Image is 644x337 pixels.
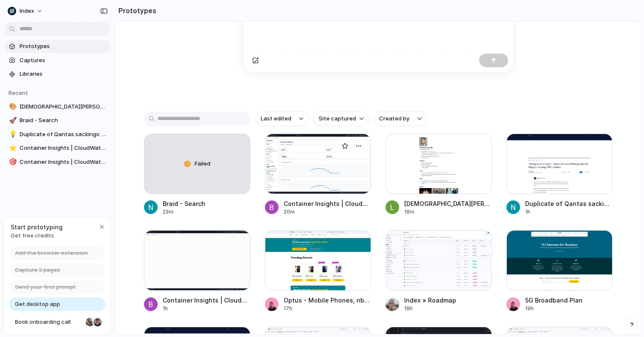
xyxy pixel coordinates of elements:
[92,317,103,327] div: Christian Iacullo
[265,230,371,312] a: Optus - Mobile Phones, nbn, Home Internet, Entertainment and SportOptus - Mobile Phones, nbn, Hom...
[4,68,111,80] a: Libraries
[144,134,250,216] a: FailedBraid - Search23m
[9,315,105,329] a: Book onboarding call
[8,103,16,111] button: 🎨
[9,157,15,167] div: 🎯
[144,230,250,312] a: Container Insights | CloudWatch | us-west-2Container Insights | CloudWatch | us-west-21h
[20,158,107,166] span: Container Insights | CloudWatch | us-west-2
[85,317,95,327] div: Nicole Kubica
[385,134,492,216] a: Christian Iacullo[DEMOGRAPHIC_DATA][PERSON_NAME]19m
[404,208,492,216] div: 19m
[4,142,111,154] a: ⭐Container Insights | CloudWatch | us-west-2
[8,116,16,125] button: 🚀
[15,318,82,326] span: Book onboarding call
[525,208,613,216] div: 1h
[163,296,250,305] div: Container Insights | CloudWatch | us-west-2
[163,208,205,216] div: 23m
[261,114,291,123] span: Last edited
[4,54,111,67] a: Captures
[404,305,456,312] div: 19h
[404,199,492,208] div: [DEMOGRAPHIC_DATA][PERSON_NAME]
[9,297,105,311] a: Get desktop app
[525,199,613,208] div: Duplicate of Qantas sackings: Federal Court hits airline with $90m penalty for 1800 illegal sacki...
[15,249,88,257] span: Add the browser extension
[319,114,356,123] span: Site captured
[313,111,369,126] button: Site captured
[9,102,15,111] div: 🎨
[163,199,205,208] div: Braid - Search
[115,6,156,16] h2: Prototypes
[4,40,111,53] a: Prototypes
[15,266,60,274] span: Capture 3 pages
[11,231,63,240] span: Get free credits
[15,283,76,291] span: Send your first prompt
[8,130,16,139] button: 💡
[20,56,107,65] span: Captures
[9,143,15,153] div: ⭐
[8,144,16,152] button: ⭐
[20,144,107,152] span: Container Insights | CloudWatch | us-west-2
[265,134,371,216] a: Container Insights | CloudWatch | us-west-2Container Insights | CloudWatch | us-west-220m
[4,100,111,113] a: 🎨[DEMOGRAPHIC_DATA][PERSON_NAME]
[525,296,583,305] div: 5G Broadband Plan
[20,42,107,51] span: Prototypes
[20,116,107,125] span: Braid - Search
[525,305,583,312] div: 19h
[9,116,15,126] div: 🚀
[385,230,492,312] a: Index » RoadmapIndex » Roadmap19h
[379,114,409,123] span: Created by
[284,296,371,305] div: Optus - Mobile Phones, nbn, Home Internet, Entertainment and Sport
[163,305,250,312] div: 1h
[20,130,107,139] span: Duplicate of Qantas sackings: Federal Court hits airline with $90m penalty for 1800 illegal sacki...
[284,199,371,208] div: Container Insights | CloudWatch | us-west-2
[11,223,63,231] span: Start prototyping
[9,129,15,139] div: 💡
[374,111,427,126] button: Created by
[195,160,210,168] span: Failed
[284,305,371,312] div: 17h
[4,114,111,127] a: 🚀Braid - Search
[20,7,34,15] span: Index
[404,296,456,305] div: Index » Roadmap
[8,158,16,166] button: 🎯
[506,230,613,312] a: 5G Broadband Plan5G Broadband Plan19h
[20,70,107,78] span: Libraries
[4,4,47,18] button: Index
[4,128,111,141] a: 💡Duplicate of Qantas sackings: Federal Court hits airline with $90m penalty for 1800 illegal sack...
[15,300,60,308] span: Get desktop app
[256,111,308,126] button: Last edited
[4,156,111,168] a: 🎯Container Insights | CloudWatch | us-west-2
[284,208,371,216] div: 20m
[506,134,613,216] a: Duplicate of Qantas sackings: Federal Court hits airline with $90m penalty for 1800 illegal sacki...
[20,103,107,111] span: [DEMOGRAPHIC_DATA][PERSON_NAME]
[9,89,28,96] span: Recent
